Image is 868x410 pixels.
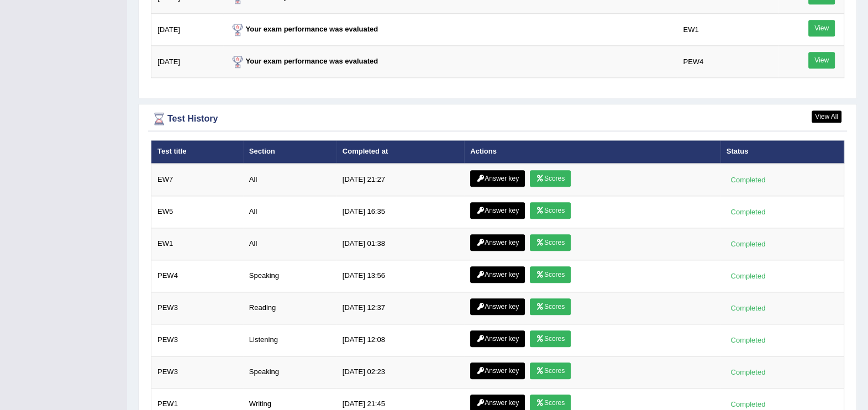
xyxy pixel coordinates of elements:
[530,170,571,187] a: Scores
[677,46,777,78] td: PEW4
[470,330,525,347] a: Answer key
[470,170,525,187] a: Answer key
[727,334,770,346] div: Completed
[229,57,378,65] strong: Your exam performance was evaluated
[243,292,336,324] td: Reading
[336,228,464,260] td: [DATE] 01:38
[151,260,243,292] td: PEW4
[243,260,336,292] td: Speaking
[243,196,336,228] td: All
[470,202,525,219] a: Answer key
[151,228,243,260] td: EW1
[530,362,571,379] a: Scores
[336,324,464,356] td: [DATE] 12:08
[727,206,770,218] div: Completed
[464,140,720,164] th: Actions
[336,140,464,164] th: Completed at
[151,292,243,324] td: PEW3
[470,234,525,251] a: Answer key
[677,14,777,46] td: EW1
[470,298,525,315] a: Answer key
[530,266,571,283] a: Scores
[243,356,336,388] td: Speaking
[727,302,770,314] div: Completed
[530,298,571,315] a: Scores
[727,398,770,410] div: Completed
[336,196,464,228] td: [DATE] 16:35
[243,324,336,356] td: Listening
[151,324,243,356] td: PEW3
[151,111,844,127] div: Test History
[530,234,571,251] a: Scores
[151,14,223,46] td: [DATE]
[727,366,770,378] div: Completed
[470,362,525,379] a: Answer key
[151,356,243,388] td: PEW3
[336,260,464,292] td: [DATE] 13:56
[530,330,571,347] a: Scores
[530,202,571,219] a: Scores
[151,164,243,196] td: EW7
[229,25,378,33] strong: Your exam performance was evaluated
[151,140,243,164] th: Test title
[336,292,464,324] td: [DATE] 12:37
[727,270,770,282] div: Completed
[243,164,336,196] td: All
[151,196,243,228] td: EW5
[808,52,835,69] a: View
[727,238,770,250] div: Completed
[808,20,835,36] a: View
[243,228,336,260] td: All
[720,140,844,164] th: Status
[336,356,464,388] td: [DATE] 02:23
[151,46,223,78] td: [DATE]
[727,174,770,186] div: Completed
[243,140,336,164] th: Section
[812,111,841,123] a: View All
[470,266,525,283] a: Answer key
[336,164,464,196] td: [DATE] 21:27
